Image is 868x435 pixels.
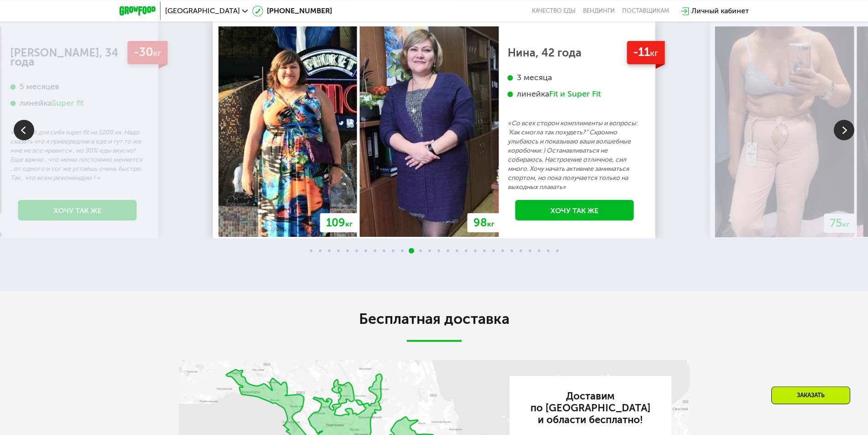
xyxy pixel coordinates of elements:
[771,386,850,404] div: Заказать
[622,7,669,15] div: поставщикам
[10,98,145,108] div: линейка
[508,89,642,99] div: линейка
[14,120,34,140] img: Slide left
[10,82,145,92] div: 5 месяцев
[52,98,84,108] div: Super fit
[583,7,615,15] a: Вендинги
[834,120,854,140] img: Slide right
[127,41,167,64] div: -30
[18,200,137,220] a: Хочу так же
[179,310,690,328] h2: Бесплатная доставка
[532,7,576,15] a: Качество еды
[10,48,145,67] div: [PERSON_NAME], 34 года
[508,119,642,192] p: «Со всех сторон комплименты и вопросы: 'Как смогла так похудеть?” Скромно улыбаюсь и показываю ва...
[525,390,655,426] h3: Доставим по [GEOGRAPHIC_DATA] и области бесплатно!
[842,220,850,229] span: кг
[10,128,145,183] p: «Выбрал для себя super fit на 1200 кк. Надо сказать что я привередлив в еде и тут то же мне не вс...
[153,48,161,58] span: кг
[487,220,494,228] span: кг
[691,5,749,16] div: Личный кабинет
[468,213,500,232] div: 98
[508,72,642,83] div: 3 месяца
[824,214,856,233] div: 75
[345,220,353,228] span: кг
[627,41,665,64] div: -11
[650,48,658,58] span: кг
[252,5,332,16] a: [PHONE_NUMBER]
[515,200,634,220] a: Хочу так же
[165,7,240,15] span: [GEOGRAPHIC_DATA]
[549,89,601,99] div: Fit и Super Fit
[508,48,642,57] div: Нина, 42 года
[320,213,359,232] div: 109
